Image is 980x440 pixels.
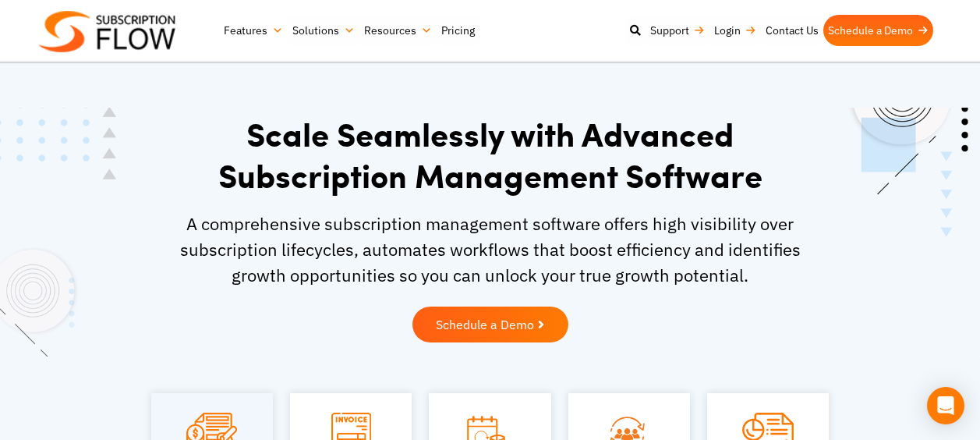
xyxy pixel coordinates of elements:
[288,15,359,46] a: Solutions
[219,15,288,46] a: Features
[927,387,964,424] div: Open Intercom Messenger
[167,113,814,195] h1: Scale Seamlessly with Advanced Subscription Management Software
[39,11,175,52] img: Subscriptionflow
[167,211,814,288] p: A comprehensive subscription management software offers high visibility over subscription lifecyc...
[646,15,709,46] a: Support
[359,15,437,46] a: Resources
[437,15,479,46] a: Pricing
[761,15,823,46] a: Contact Us
[709,15,761,46] a: Login
[823,15,933,46] a: Schedule a Demo
[412,307,568,342] a: Schedule a Demo
[436,318,534,331] span: Schedule a Demo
